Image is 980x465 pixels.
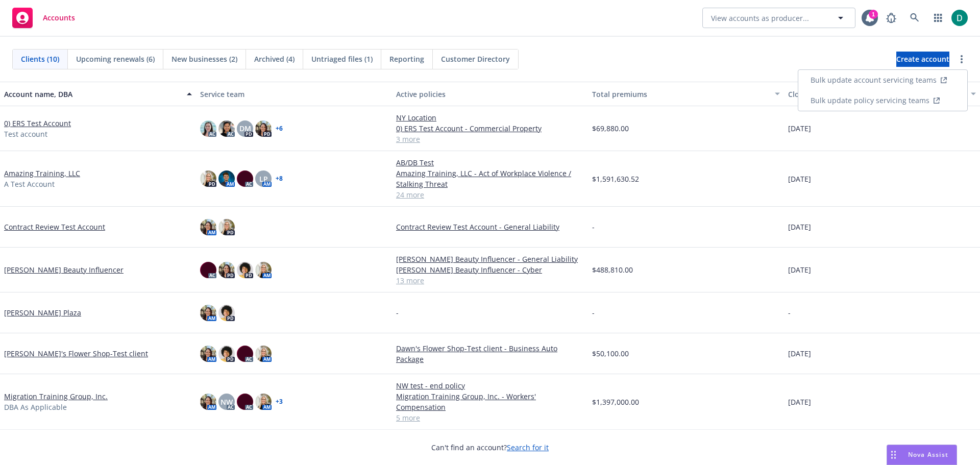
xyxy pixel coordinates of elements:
[4,129,47,139] span: Test account
[255,262,272,278] img: photo
[908,450,948,459] span: Nova Assist
[592,397,639,407] span: $1,397,000.00
[788,89,965,100] div: Closest renewal date
[200,219,216,235] img: photo
[4,348,148,359] a: [PERSON_NAME]'s Flower Shop-Test client
[955,53,968,65] a: more
[788,174,811,184] span: [DATE]
[396,380,584,391] a: NW test - end policy
[588,82,784,106] button: Total premiums
[259,174,268,184] span: LP
[592,222,595,232] span: -
[788,348,811,359] span: [DATE]
[951,10,968,26] img: photo
[904,8,925,28] a: Search
[255,346,272,362] img: photo
[396,412,584,423] a: 5 more
[237,346,253,362] img: photo
[896,50,949,69] span: Create account
[4,307,81,318] a: [PERSON_NAME] Plaza
[4,118,71,129] a: 0) ERS Test Account
[788,123,811,134] span: [DATE]
[171,54,237,64] span: New businesses (2)
[396,222,584,232] a: Contract Review Test Account - General Liability
[255,394,272,410] img: photo
[218,346,235,362] img: photo
[76,54,155,64] span: Upcoming renewals (6)
[592,123,629,134] span: $69,880.00
[200,394,216,410] img: photo
[592,307,595,318] span: -
[887,445,900,464] div: Drag to move
[396,264,584,275] a: [PERSON_NAME] Beauty Influencer - Cyber
[4,391,108,402] a: Migration Training Group, Inc.
[396,307,399,318] span: -
[200,262,216,278] img: photo
[396,123,584,134] a: 0) ERS Test Account - Commercial Property
[396,157,584,168] a: AB/DB Test
[218,305,235,321] img: photo
[396,134,584,144] a: 3 more
[254,54,295,64] span: Archived (4)
[396,189,584,200] a: 24 more
[200,170,216,187] img: photo
[887,445,957,465] button: Nova Assist
[237,170,253,187] img: photo
[255,120,272,137] img: photo
[592,89,769,100] div: Total premiums
[4,179,55,189] span: A Test Account
[788,397,811,407] span: [DATE]
[200,120,216,137] img: photo
[392,82,588,106] button: Active policies
[702,8,855,28] button: View accounts as producer...
[4,264,124,275] a: [PERSON_NAME] Beauty Influencer
[218,262,235,278] img: photo
[200,346,216,362] img: photo
[196,82,392,106] button: Service team
[218,219,235,235] img: photo
[592,264,633,275] span: $488,810.00
[311,54,373,64] span: Untriaged files (1)
[237,262,253,278] img: photo
[896,52,949,67] a: Create account
[396,275,584,286] a: 13 more
[276,126,283,132] a: + 6
[218,170,235,187] img: photo
[928,8,948,28] a: Switch app
[788,264,811,275] span: [DATE]
[869,9,878,18] div: 1
[4,222,105,232] a: Contract Review Test Account
[200,89,388,100] div: Service team
[396,112,584,123] a: NY Location
[396,343,584,354] a: Dawn's Flower Shop-Test client - Business Auto
[431,442,549,453] span: Can't find an account?
[276,176,283,182] a: + 8
[507,443,549,452] a: Search for it
[798,70,967,90] a: Bulk update account servicing teams
[788,222,811,232] span: [DATE]
[396,89,584,100] div: Active policies
[396,354,584,364] a: Package
[798,90,967,111] a: Bulk update policy servicing teams
[239,123,251,134] span: DM
[711,13,809,23] span: View accounts as producer...
[21,54,59,64] span: Clients (10)
[396,391,584,412] a: Migration Training Group, Inc. - Workers' Compensation
[396,254,584,264] a: [PERSON_NAME] Beauty Influencer - General Liability
[4,168,80,179] a: Amazing Training, LLC
[592,174,639,184] span: $1,591,630.52
[396,168,584,189] a: Amazing Training, LLC - Act of Workplace Violence / Stalking Threat
[881,8,901,28] a: Report a Bug
[218,120,235,137] img: photo
[237,394,253,410] img: photo
[8,4,79,32] a: Accounts
[43,14,75,22] span: Accounts
[784,82,980,106] button: Closest renewal date
[276,399,283,405] a: + 3
[592,348,629,359] span: $50,100.00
